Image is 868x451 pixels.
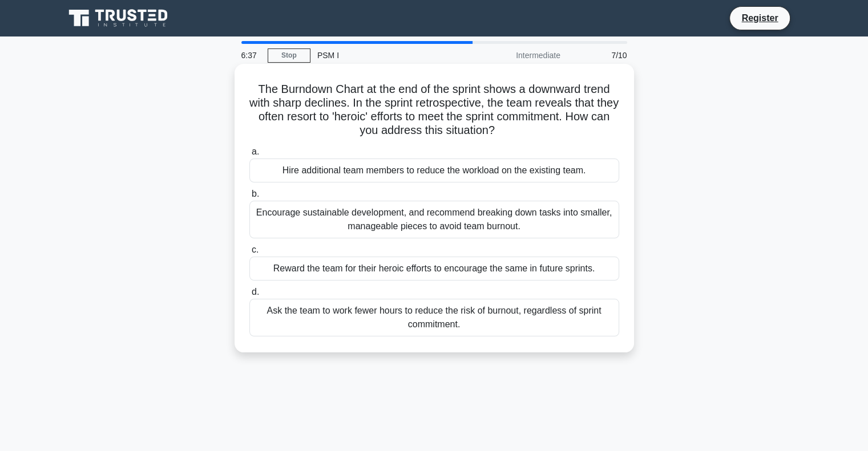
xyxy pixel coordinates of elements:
[249,257,619,281] div: Reward the team for their heroic efforts to encourage the same in future sprints.
[249,201,619,238] div: Encourage sustainable development, and recommend breaking down tasks into smaller, manageable pie...
[252,245,259,254] span: c.
[249,299,619,336] div: Ask the team to work fewer hours to reduce the risk of burnout, regardless of sprint commitment.
[467,44,567,67] div: Intermediate
[310,44,467,67] div: PSM I
[567,44,634,67] div: 7/10
[734,11,785,25] a: Register
[268,48,310,63] a: Stop
[248,82,620,138] h5: The Burndown Chart at the end of the sprint shows a downward trend with sharp declines. In the sp...
[252,189,259,198] span: b.
[252,147,259,156] span: a.
[249,159,619,182] div: Hire additional team members to reduce the workload on the existing team.
[252,287,259,296] span: d.
[235,44,268,67] div: 6:37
